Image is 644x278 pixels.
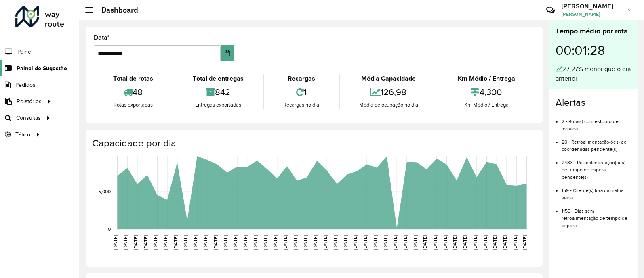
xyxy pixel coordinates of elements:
[113,235,118,250] text: [DATE]
[373,235,378,250] text: [DATE]
[561,2,622,10] h3: [PERSON_NAME]
[221,45,234,61] button: Choose Date
[561,10,622,18] span: [PERSON_NAME]
[502,235,507,250] text: [DATE]
[562,181,631,201] li: 159 - Cliente(s) fora da malha viária
[562,112,631,132] li: 2 - Rota(s) com estouro de jornada
[440,101,532,109] div: Km Médio / Entrega
[108,226,111,232] text: 0
[362,235,368,250] text: [DATE]
[223,235,228,250] text: [DATE]
[175,84,261,101] div: 842
[233,235,238,250] text: [DATE]
[342,74,436,84] div: Média Capacidade
[342,84,436,101] div: 126,98
[183,235,188,250] text: [DATE]
[17,97,42,106] span: Relatórios
[175,74,261,84] div: Total de entregas
[512,235,518,250] text: [DATE]
[266,84,337,101] div: 1
[143,235,148,250] text: [DATE]
[263,235,268,250] text: [DATE]
[392,235,398,250] text: [DATE]
[283,235,288,250] text: [DATE]
[273,235,278,250] text: [DATE]
[17,48,32,56] span: Painel
[343,235,348,250] text: [DATE]
[556,64,631,84] div: 27,27% menor que o dia anterior
[243,235,248,250] text: [DATE]
[333,235,338,250] text: [DATE]
[492,235,497,250] text: [DATE]
[313,235,318,250] text: [DATE]
[562,132,631,153] li: 20 - Retroalimentação(ões) de coordenadas pendente(s)
[163,235,168,250] text: [DATE]
[440,74,532,84] div: Km Médio / Entrega
[462,235,467,250] text: [DATE]
[442,235,448,250] text: [DATE]
[556,26,631,37] div: Tempo médio por rota
[93,6,138,15] h2: Dashboard
[342,101,436,109] div: Média de ocupação no dia
[266,101,337,109] div: Recargas no dia
[17,64,67,73] span: Painel de Sugestão
[422,235,427,250] text: [DATE]
[440,84,532,101] div: 4,300
[94,33,110,42] label: Data
[253,235,258,250] text: [DATE]
[556,97,631,109] h4: Alertas
[562,201,631,229] li: 1150 - Dias sem retroalimentação de tempo de espera
[482,235,488,250] text: [DATE]
[16,114,41,122] span: Consultas
[383,235,388,250] text: [DATE]
[96,101,170,109] div: Rotas exportadas
[432,235,438,250] text: [DATE]
[472,235,478,250] text: [DATE]
[98,189,111,194] text: 5,000
[92,138,535,149] h4: Capacidade por dia
[522,235,528,250] text: [DATE]
[412,235,418,250] text: [DATE]
[213,235,218,250] text: [DATE]
[15,130,30,139] span: Tático
[173,235,178,250] text: [DATE]
[193,235,198,250] text: [DATE]
[452,235,458,250] text: [DATE]
[203,235,208,250] text: [DATE]
[322,235,328,250] text: [DATE]
[352,235,358,250] text: [DATE]
[96,74,170,84] div: Total de rotas
[542,2,559,19] a: Contato Rápido
[153,235,158,250] text: [DATE]
[266,74,337,84] div: Recargas
[96,84,170,101] div: 48
[133,235,138,250] text: [DATE]
[556,37,631,64] div: 00:01:28
[123,235,128,250] text: [DATE]
[15,81,36,89] span: Pedidos
[402,235,408,250] text: [DATE]
[562,153,631,181] li: 2433 - Retroalimentação(ões) de tempo de espera pendente(s)
[303,235,308,250] text: [DATE]
[293,235,298,250] text: [DATE]
[175,101,261,109] div: Entregas exportadas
